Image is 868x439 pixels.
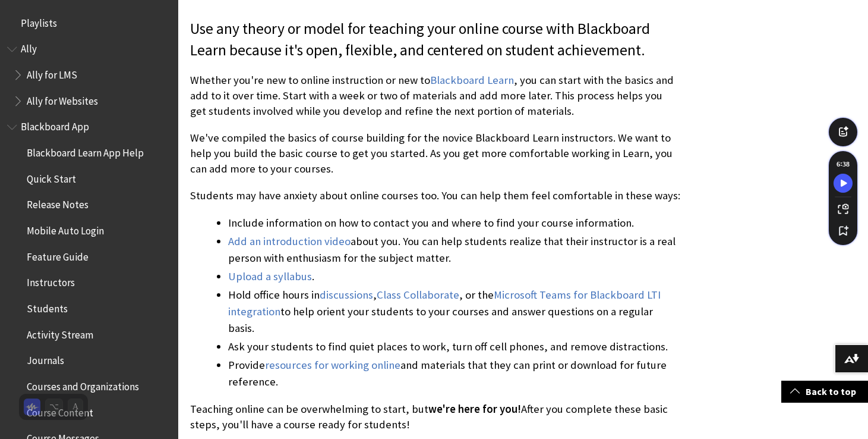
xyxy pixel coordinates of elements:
li: Include information on how to contact you and where to find your course information. [228,215,680,231]
li: . [228,268,680,285]
span: Mobile Auto Login [27,221,104,237]
li: Hold office hours in , , or the to help orient your students to your courses and answer questions... [228,287,680,337]
span: Playlists [21,13,57,29]
nav: Book outline for Anthology Ally Help [7,39,171,111]
span: Blackboard App [21,117,89,133]
a: Add an introduction video [228,234,351,249]
span: Courses and Organizations [27,377,139,393]
span: Activity Stream [27,325,93,341]
a: discussions [320,288,373,302]
span: we're here for you! [428,402,521,416]
span: Ally for LMS [27,65,77,81]
li: about you. You can help students realize that their instructor is a real person with enthusiasm f... [228,233,680,266]
nav: Book outline for Playlists [7,13,171,33]
a: Back to top [781,381,868,403]
span: Journals [27,351,64,367]
a: Blackboard Learn [430,73,514,87]
a: Upload a syllabus [228,269,312,284]
p: Students may have anxiety about online courses too. You can help them feel comfortable in these w... [190,188,680,203]
span: Instructors [27,273,75,289]
p: Teaching online can be overwhelming to start, but After you complete these basic steps, you'll ha... [190,402,680,432]
a: resources for working online [265,358,400,372]
a: Class Collaborate [377,288,459,302]
span: Ally [21,39,37,55]
p: Whether you're new to online instruction or new to , you can start with the basics and add to it ... [190,73,680,120]
span: Blackboard Learn App Help [27,143,144,159]
span: Students [27,299,68,315]
span: Feature Guide [27,247,89,263]
span: Release Notes [27,195,89,211]
li: Ask your students to find quiet places to work, turn off cell phones, and remove distractions. [228,338,680,355]
span: Ally for Websites [27,91,98,107]
p: We've compiled the basics of course building for the novice Blackboard Learn instructors. We want... [190,130,680,177]
span: Quick Start [27,169,76,185]
p: Use any theory or model for teaching your online course with Blackboard Learn because it's open, ... [190,18,680,61]
li: Provide and materials that they can print or download for future reference. [228,357,680,390]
